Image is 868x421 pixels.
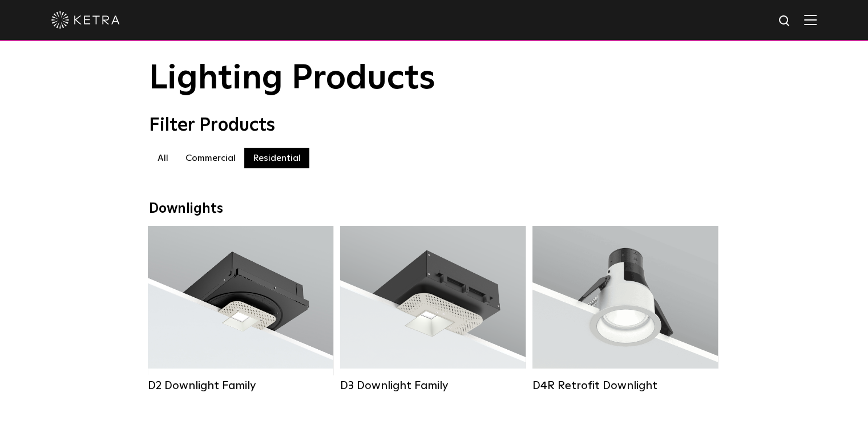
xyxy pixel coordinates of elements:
[340,226,526,392] a: D3 Downlight Family Lumen Output:700 / 900 / 1100Colors:White / Black / Silver / Bronze / Paintab...
[149,115,720,136] div: Filter Products
[148,226,333,392] a: D2 Downlight Family Lumen Output:1200Colors:White / Black / Gloss Black / Silver / Bronze / Silve...
[532,379,718,392] div: D4R Retrofit Downlight
[532,226,718,392] a: D4R Retrofit Downlight Lumen Output:800Colors:White / BlackBeam Angles:15° / 25° / 40° / 60°Watta...
[340,379,526,392] div: D3 Downlight Family
[149,62,435,96] span: Lighting Products
[149,201,720,217] div: Downlights
[778,14,792,29] img: search icon
[51,11,120,29] img: ketra-logo-2019-white
[244,148,309,168] label: Residential
[804,14,817,25] img: Hamburger%20Nav.svg
[148,379,333,392] div: D2 Downlight Family
[149,148,177,168] label: All
[177,148,244,168] label: Commercial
